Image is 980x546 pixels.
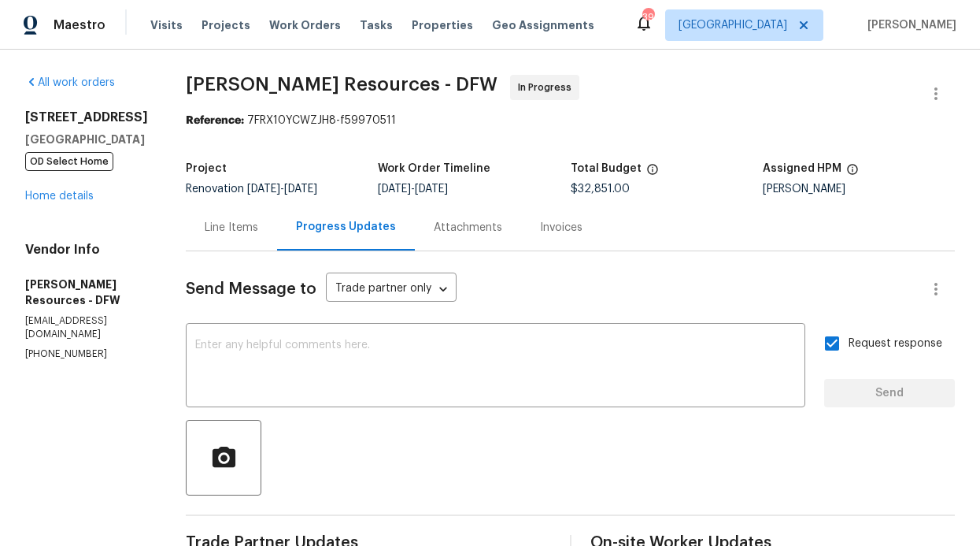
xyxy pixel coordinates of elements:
[412,17,473,33] span: Properties
[763,163,841,174] h5: Assigned HPM
[642,9,653,25] div: 39
[763,184,955,195] div: [PERSON_NAME]
[186,184,317,195] span: Renovation
[25,132,148,147] h5: [GEOGRAPHIC_DATA]
[186,113,955,128] div: 7FRX10YCWZJH8-f59970511
[25,152,113,171] span: OD Select Home
[861,17,956,33] span: [PERSON_NAME]
[326,277,457,303] div: Trade partner only
[360,20,393,31] span: Tasks
[296,219,396,235] div: Progress Updates
[571,163,642,174] h5: Total Budget
[247,184,280,195] span: [DATE]
[25,314,148,341] p: [EMAIL_ADDRESS][DOMAIN_NAME]
[205,220,258,236] div: Line Items
[378,184,411,195] span: [DATE]
[434,220,502,236] div: Attachments
[25,110,148,125] h2: [STREET_ADDRESS]
[646,163,659,184] span: The total cost of line items that have been proposed by Opendoor. This sum includes line items th...
[679,17,787,33] span: [GEOGRAPHIC_DATA]
[269,17,341,33] span: Work Orders
[202,17,250,33] span: Projects
[25,242,148,258] h4: Vendor Info
[247,184,317,195] span: -
[25,277,148,308] h5: [PERSON_NAME] Resources - DFW
[25,77,115,88] a: All work orders
[378,163,490,174] h5: Work Order Timeline
[186,75,497,94] span: [PERSON_NAME] Resources - DFW
[540,220,582,236] div: Invoices
[518,80,578,95] span: In Progress
[284,184,317,195] span: [DATE]
[846,163,859,184] span: The hpm assigned to this work order.
[25,191,94,202] a: Home details
[186,115,244,126] b: Reference:
[186,163,227,174] h5: Project
[54,17,105,33] span: Maestro
[492,17,594,33] span: Geo Assignments
[849,336,942,352] span: Request response
[378,184,448,195] span: -
[415,184,448,195] span: [DATE]
[186,281,316,297] span: Send Message to
[25,347,148,361] p: [PHONE_NUMBER]
[150,17,183,33] span: Visits
[571,184,630,195] span: $32,851.00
